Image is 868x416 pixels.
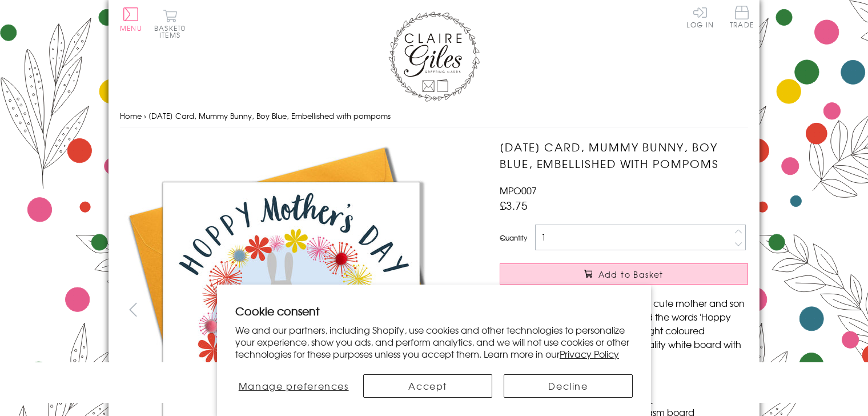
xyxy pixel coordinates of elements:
p: We and our partners, including Shopify, use cookies and other technologies to personalize your ex... [235,324,633,359]
label: Quantity [500,233,527,243]
button: Menu [120,7,142,31]
h1: [DATE] Card, Mummy Bunny, Boy Blue, Embellished with pompoms [500,139,748,172]
h2: Cookie consent [235,303,633,319]
span: [DATE] Card, Mummy Bunny, Boy Blue, Embellished with pompoms [148,110,391,121]
span: Trade [730,6,754,28]
button: Basket0 items [154,9,186,38]
span: 0 items [159,23,186,40]
span: £3.75 [500,197,528,213]
nav: breadcrumbs [120,105,748,128]
span: Menu [120,23,142,33]
button: Add to Basket [500,263,748,285]
a: Log In [686,6,714,28]
span: Add to Basket [598,269,664,280]
button: Accept [363,374,492,398]
span: › [144,110,146,121]
img: Claire Giles Greetings Cards [388,11,480,102]
span: MPO007 [500,183,537,197]
a: Privacy Policy [560,347,619,361]
button: Decline [504,374,633,398]
a: Home [120,110,142,121]
button: Manage preferences [235,374,352,398]
button: prev [120,297,146,322]
span: Manage preferences [239,379,349,393]
a: Trade [730,6,754,30]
